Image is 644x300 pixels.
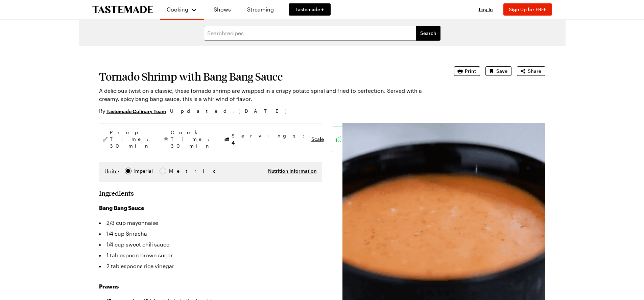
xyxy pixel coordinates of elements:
button: filters [416,26,440,41]
span: Log In [479,6,493,12]
span: Sign Up for FREE [509,6,547,12]
p: By [99,107,166,115]
button: Scale [311,136,324,143]
label: Units: [104,167,119,175]
button: Sign Up for FREE [503,3,552,16]
h1: Tornado Shrimp with Bang Bang Sauce [99,70,435,83]
a: Tastemade + [289,3,331,16]
li: 1/4 cup Sriracha [99,228,322,239]
span: Cooking [167,6,188,13]
li: 2 tablespoons rice vinegar [99,261,322,272]
h3: Prawns [99,282,322,291]
button: Log In [472,6,499,13]
li: 1/4 cup sweet chili sauce [99,239,322,250]
button: Print [454,66,480,76]
p: A delicious twist on a classic, these tornado shrimp are wrapped in a crispy potato spiral and fr... [99,87,435,103]
span: Share [528,68,541,74]
span: Save [496,68,507,74]
span: Tastemade + [295,6,324,13]
li: 1 tablespoon brown sugar [99,250,322,261]
span: Imperial [134,167,153,175]
a: To Tastemade Home Page [92,6,153,14]
h3: Bang Bang Sauce [99,204,322,212]
button: Save recipe [485,66,511,76]
button: Cooking [167,3,197,16]
span: Cook Time: 30 min [171,129,213,149]
button: Share [517,66,545,76]
h2: Ingredients [99,189,134,197]
span: Metric [169,167,184,175]
span: Servings: [232,132,308,146]
div: Metric [169,167,183,175]
span: Print [465,68,476,74]
div: Imperial [134,167,153,175]
span: Updated : [DATE] [170,107,293,115]
a: Tastemade Culinary Team [106,107,166,115]
li: 2/3 cup mayonnaise [99,217,322,228]
span: 4 [232,139,235,146]
button: Nutrition Information [268,168,317,174]
span: Prep Time: 30 min [110,129,152,149]
div: Imperial Metric [104,167,183,177]
span: Search [420,30,436,37]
